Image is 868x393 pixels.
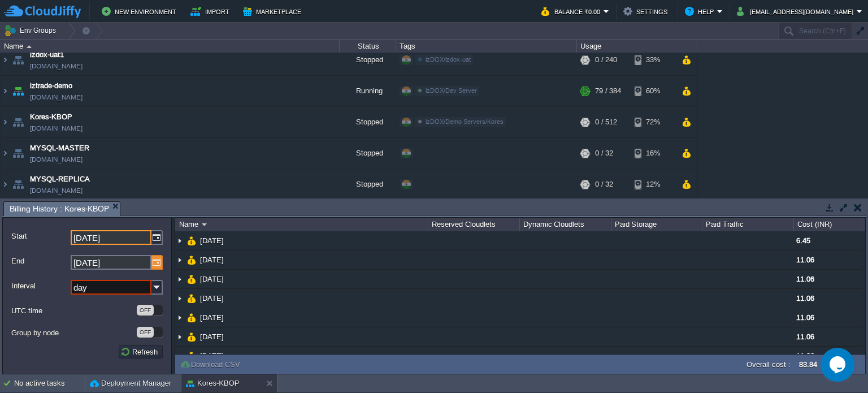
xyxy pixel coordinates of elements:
button: Deployment Manager [90,378,171,389]
a: [DATE] [199,255,225,265]
img: AMDAwAAAACH5BAEAAAAALAAAAAABAAEAAAICRAEAOw== [10,169,26,200]
div: 0 / 512 [595,107,617,137]
a: [DATE] [199,274,225,284]
a: [DATE] [199,236,225,245]
img: AMDAwAAAACH5BAEAAAAALAAAAAABAAEAAAICRAEAOw== [27,45,32,48]
img: AMDAwAAAACH5BAEAAAAALAAAAAABAAEAAAICRAEAOw== [1,138,10,169]
span: izDOX/Dev Server [426,87,477,94]
span: izDOX/izdox-uat [426,56,471,63]
a: [DATE] [199,313,225,322]
div: OFF [137,305,154,316]
img: AMDAwAAAACH5BAEAAAAALAAAAAABAAEAAAICRAEAOw== [175,308,184,327]
span: 6.45 [796,236,810,245]
span: 11.06 [796,275,814,283]
a: [DATE] [199,332,225,342]
div: Name [1,40,339,53]
div: 12% [635,169,671,200]
label: Group by node [11,327,136,339]
img: AMDAwAAAACH5BAEAAAAALAAAAAABAAEAAAICRAEAOw== [175,289,184,308]
span: [DOMAIN_NAME] [30,154,83,165]
label: UTC time [11,305,136,317]
div: Paid Traffic [703,218,793,231]
img: AMDAwAAAACH5BAEAAAAALAAAAAABAAEAAAICRAEAOw== [202,223,207,226]
div: 0 / 32 [595,169,613,200]
div: 16% [635,138,671,169]
span: MYSQL-MASTER [30,142,89,154]
span: [DOMAIN_NAME] [30,185,83,196]
div: Stopped [340,138,396,169]
span: Billing History : Kores-KBOP [10,202,109,216]
div: No active tasks [14,374,85,392]
img: AMDAwAAAACH5BAEAAAAALAAAAAABAAEAAAICRAEAOw== [10,107,26,137]
a: Kores-KBOP [30,111,72,123]
img: AMDAwAAAACH5BAEAAAAALAAAAAABAAEAAAICRAEAOw== [187,270,196,288]
a: [DATE] [199,293,225,303]
div: 60% [635,76,671,106]
label: Start [11,230,70,242]
span: izDOX/Demo Servers/Kores [426,118,504,125]
img: AMDAwAAAACH5BAEAAAAALAAAAAABAAEAAAICRAEAOw== [175,327,184,346]
label: Overall cost : [747,360,791,369]
img: AMDAwAAAACH5BAEAAAAALAAAAAABAAEAAAICRAEAOw== [1,107,10,137]
div: Running [340,76,396,106]
img: AMDAwAAAACH5BAEAAAAALAAAAAABAAEAAAICRAEAOw== [10,45,26,75]
div: 33% [635,45,671,75]
label: End [11,255,70,267]
img: AMDAwAAAACH5BAEAAAAALAAAAAABAAEAAAICRAEAOw== [187,347,196,365]
div: 0 / 32 [595,138,613,169]
img: AMDAwAAAACH5BAEAAAAALAAAAAABAAEAAAICRAEAOw== [10,76,26,106]
div: Cost (INR) [795,218,862,231]
img: AMDAwAAAACH5BAEAAAAALAAAAAABAAEAAAICRAEAOw== [175,251,184,269]
button: Kores-KBOP [186,378,239,389]
img: AMDAwAAAACH5BAEAAAAALAAAAAABAAEAAAICRAEAOw== [1,76,10,106]
a: izdox-uat1 [30,49,64,61]
button: New Environment [102,5,180,18]
span: 11.06 [796,294,814,303]
img: AMDAwAAAACH5BAEAAAAALAAAAAABAAEAAAICRAEAOw== [1,169,10,200]
img: AMDAwAAAACH5BAEAAAAALAAAAAABAAEAAAICRAEAOw== [175,231,184,250]
span: [DOMAIN_NAME] [30,61,83,72]
span: 11.06 [796,256,814,264]
img: AMDAwAAAACH5BAEAAAAALAAAAAABAAEAAAICRAEAOw== [175,347,184,365]
span: 11.06 [796,332,814,341]
span: 11.06 [796,313,814,322]
div: Stopped [340,45,396,75]
span: [DATE] [199,351,225,361]
span: [DOMAIN_NAME] [30,92,83,103]
span: 11.06 [796,352,814,360]
label: Interval [11,280,70,292]
div: Paid Storage [612,218,702,231]
div: Stopped [340,169,396,200]
button: [EMAIL_ADDRESS][DOMAIN_NAME] [737,5,857,18]
img: AMDAwAAAACH5BAEAAAAALAAAAAABAAEAAAICRAEAOw== [187,327,196,346]
label: 83.84 [799,360,817,369]
a: iztrade-demo [30,80,72,92]
img: AMDAwAAAACH5BAEAAAAALAAAAAABAAEAAAICRAEAOw== [10,138,26,169]
div: Stopped [340,107,396,137]
div: Dynamic Cloudlets [520,218,611,231]
a: MYSQL-REPLICA [30,174,90,185]
button: Settings [623,5,671,18]
img: AMDAwAAAACH5BAEAAAAALAAAAAABAAEAAAICRAEAOw== [1,45,10,75]
img: AMDAwAAAACH5BAEAAAAALAAAAAABAAEAAAICRAEAOw== [175,270,184,288]
div: 79 / 384 [595,76,621,106]
div: Usage [578,40,697,53]
img: AMDAwAAAACH5BAEAAAAALAAAAAABAAEAAAICRAEAOw== [187,251,196,269]
div: Name [176,218,428,231]
img: AMDAwAAAACH5BAEAAAAALAAAAAABAAEAAAICRAEAOw== [187,308,196,327]
div: 72% [635,107,671,137]
div: OFF [137,327,154,338]
button: Import [190,5,233,18]
div: Status [340,40,396,53]
button: Refresh [120,347,161,357]
div: Reserved Cloudlets [429,218,519,231]
button: Marketplace [243,5,305,18]
button: Download CSV [180,359,244,369]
